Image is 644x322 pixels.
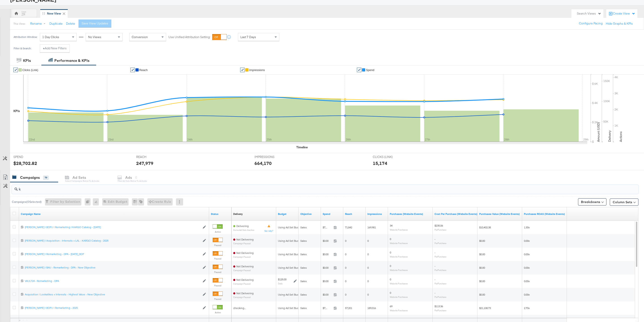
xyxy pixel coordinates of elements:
[25,306,200,310] a: [PERSON_NAME] | BOFU | Remarketing - 2025
[434,309,446,312] sub: Per Purchase
[25,252,200,256] a: [PERSON_NAME] | Remarketing - DPA - [DATE]_BOF
[434,228,446,231] sub: Per Purchase
[434,237,435,241] span: -
[390,305,392,308] span: 69
[233,283,254,285] sub: Campaign Paused
[278,226,303,229] div: Using Ad Set Budget
[300,226,307,229] span: Sales
[278,293,303,296] div: Using Ad Set Budget
[390,242,408,244] sub: Website Purchases
[608,130,612,142] text: Delivery
[213,271,223,274] label: Paused
[236,251,254,255] span: Not Delivering
[323,253,332,256] span: $0.00
[323,306,332,310] span: $7,821.76
[236,278,254,281] span: Not Delivering
[434,296,446,298] sub: Per Purchase
[213,298,223,300] label: Paused
[13,68,18,72] a: ✔
[367,226,376,229] span: 169,981
[213,284,223,287] label: Paused
[233,212,243,216] div: Delivery
[367,293,369,296] span: 0
[479,226,491,229] span: $10,402.38
[233,269,254,272] sub: Campaign Paused
[390,224,392,227] span: 34
[524,226,530,229] span: 1.30x
[233,306,246,310] span: checking...
[323,293,332,296] span: $0.00
[345,293,346,296] span: 0
[300,306,307,310] span: Sales
[25,293,200,296] a: Acquisition | Lookalikes + Interests - Highest Value - New Objective
[524,306,530,310] span: 2.70x
[390,269,408,271] sub: Website Purchases
[88,35,101,39] span: No Views
[390,251,391,254] span: 0
[278,278,286,281] div: $125.00
[213,257,223,260] label: Paused
[25,279,200,283] div: VAULT24 - Remarketing - DPA
[300,293,307,296] span: Sales
[13,160,37,166] div: $28,702.82
[233,256,254,258] sub: Campaign Paused
[13,109,20,113] div: KPIs
[236,238,254,241] span: Not Delivering
[323,266,332,269] span: $0.00
[13,155,47,159] span: SPEND
[524,293,530,296] span: 0.00x
[390,264,391,268] span: 0
[367,279,369,283] span: 0
[300,239,307,242] span: Sales
[367,306,376,310] span: 189,016
[524,253,530,256] span: 0.00x
[300,212,319,216] a: Your campaign's objective.
[434,305,443,308] span: $113.36
[278,212,297,216] a: The maximum amount you're willing to spend on your ads, on average each day or over the lifetime ...
[43,176,49,180] div: 79
[25,225,200,229] a: [PERSON_NAME] | BOFU | Remarketing | KARGO Catalog - [DATE]
[390,237,391,241] span: 0
[479,212,520,216] a: The total value of the purchase actions tracked by your Custom Audience pixel on your website aft...
[390,309,408,312] sub: Website Purchases
[524,239,530,242] span: 0.00x
[236,224,249,228] span: Delivering
[12,200,42,204] div: Campaigns ( 0 Selected)
[578,198,606,205] button: Breakdowns
[211,212,230,216] a: Shows the current state of your Ad Campaign.
[479,239,485,242] span: $0.00
[345,226,352,229] span: 71,842
[345,266,346,269] span: 0
[168,35,210,39] label: Use Unified Attribution Setting:
[25,279,200,283] a: VAULT24 - Remarketing - DPA
[367,253,369,256] span: 0
[434,291,435,294] span: -
[613,11,635,16] div: Create View
[479,306,491,310] span: $21,108.73
[213,311,223,314] label: Active
[47,11,61,16] div: New View
[254,155,288,159] span: IMPRESSIONS
[357,68,361,72] a: ✔
[278,282,283,285] sub: Daily
[345,279,346,283] span: 0
[236,265,254,268] span: Not Delivering
[54,58,89,63] div: Performance & KPIs
[278,253,303,256] div: Using Ad Set Budget
[22,68,38,72] span: Clicks (Link)
[13,35,38,39] div: Attribution Window:
[434,269,446,271] sub: Per Purchase
[479,279,485,283] span: $0.00
[606,22,633,26] button: Hide Graphs & KPIs
[233,212,243,216] a: Reflects the ability of your Ad Campaign to achieve delivery based on ad states, schedule and bud...
[323,212,341,216] a: The total amount spent to date.
[479,253,485,256] span: $0.00
[596,122,600,142] text: Amount (USD)
[345,212,364,216] a: The number of people your ad was served to.
[42,35,59,39] span: 1 Day Clicks
[323,279,332,283] span: $0.00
